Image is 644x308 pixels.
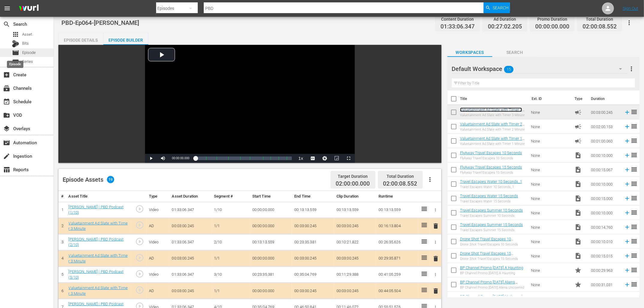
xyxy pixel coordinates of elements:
[624,195,631,202] svg: Add to Episode
[574,267,582,274] span: Promo
[292,202,334,218] td: 00:13:13.559
[484,2,510,13] button: Search
[376,202,418,218] td: 00:13:13.559
[460,122,524,131] a: Valuetainment Ad Slate with Timer 2 Minute
[334,202,376,218] td: 00:13:13.559
[574,209,582,216] span: Video
[250,218,292,234] td: 00:00:00.000
[170,218,212,234] td: 00:03:00.245
[529,134,572,148] td: None
[69,286,128,296] a: Valuetainment Ad Slate with Timer 3 Minute
[624,238,631,245] svg: Add to Episode
[250,234,292,250] td: 00:13:13.559
[170,251,212,267] td: 00:03:00.245
[460,156,522,160] div: FlyAway Travel Escapes 10 Seconds
[334,234,376,250] td: 00:10:21.822
[460,179,522,184] a: Travel Escapes Water 10 Seconds_1
[574,137,582,145] span: Ad
[63,176,114,183] div: Episode Assets
[145,154,157,163] button: Play
[574,166,582,173] span: Video
[574,152,582,159] span: Video
[195,157,292,160] div: Progress Bar
[58,218,66,234] td: 2
[589,177,622,191] td: 00:00:10.000
[583,23,617,30] span: 02:00:08.552
[66,191,131,202] th: Asset Title
[383,172,417,180] div: Total Duration
[460,208,523,213] a: Travel Escapes Summer 10 Seconds
[3,166,10,173] span: Reports
[589,249,622,263] td: 00:00:15.015
[460,142,527,146] div: Valuetainment Ad Slate with Timer 1 Minute
[58,283,66,299] td: 6
[529,292,572,306] td: None
[3,71,10,78] span: Create
[250,202,292,218] td: 00:00:00.000
[624,123,631,130] svg: Add to Episode
[432,286,439,295] button: delete
[488,15,522,23] div: Ad Duration
[460,286,527,289] div: BP Channel Promo [DATE] Aliens Uncovered
[69,237,124,247] a: [PERSON_NAME] | PBD Podcast (2/10)
[212,202,250,218] td: 1/10
[58,267,66,283] td: 5
[631,266,638,274] span: reorder
[488,23,522,30] span: 00:27:02.205
[589,263,622,277] td: 00:00:29.963
[460,265,523,270] a: BP Channel Promo [DATE] A Haunting
[574,238,582,245] span: Video
[58,234,66,250] td: 3
[631,195,638,202] span: reorder
[493,2,509,13] span: Search
[157,154,169,163] button: Mute
[22,59,33,65] span: Series
[22,31,32,37] span: Asset
[295,154,307,163] button: Playback Rate
[529,105,572,119] td: None
[12,40,19,47] div: Bits
[135,286,144,295] span: play_circle_outline
[58,191,66,202] th: #
[460,90,528,107] th: Title
[631,108,638,116] span: reorder
[376,218,418,234] td: 00:16:13.804
[624,267,631,274] svg: Add to Episode
[334,283,376,299] td: 00:03:00.245
[331,154,343,163] button: Picture-in-Picture
[589,163,622,177] td: 00:00:15.067
[212,267,250,283] td: 3/10
[535,15,569,23] div: Promo Duration
[147,218,170,234] td: AD
[624,224,631,230] svg: Add to Episode
[460,294,525,303] a: BP Channel Promo [DATE] Myths and Monsters
[452,60,628,77] div: Default Workspace
[22,40,29,46] span: Bits
[69,269,124,280] a: [PERSON_NAME] | PBD Podcast (3/10)
[574,252,582,260] span: Video
[529,119,572,134] td: None
[460,165,522,169] a: FlyAway Travel Escapes 15 Seconds
[624,181,631,187] svg: Add to Episode
[589,105,622,119] td: 00:03:00.245
[103,33,148,47] div: Episode Builder
[147,234,170,250] td: Video
[631,123,638,130] span: reorder
[145,45,355,163] div: Video Player
[631,223,638,230] span: reorder
[212,191,250,202] th: Segment #
[460,128,527,131] div: Valuetainment Ad Slate with Timer 2 Minute
[3,112,10,119] span: VOD
[624,166,631,173] svg: Add to Episode
[589,277,622,292] td: 00:00:31.031
[529,220,572,234] td: None
[460,214,523,218] div: Travel Escapes Summer 10 Seconds
[250,251,292,267] td: 00:00:00.000
[3,153,10,160] span: Ingestion
[212,218,250,234] td: 1/1
[460,242,527,246] div: Drone Shot Travel Escapes 10 Seconds
[383,180,417,187] span: 02:00:08.552
[529,191,572,206] td: None
[460,199,518,203] div: Travel Escapes Water 15 Seconds
[432,222,439,230] button: delete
